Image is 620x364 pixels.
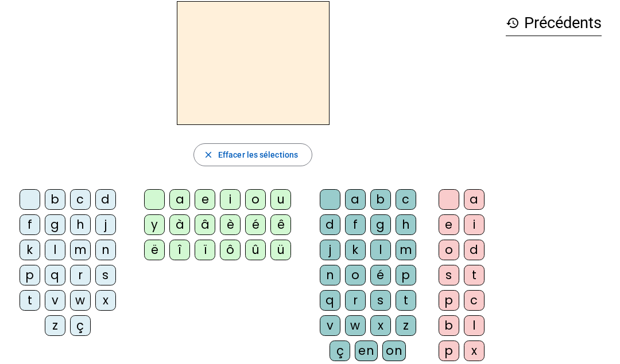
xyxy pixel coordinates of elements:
div: r [70,265,91,285]
div: p [439,290,459,311]
div: u [270,189,291,210]
div: d [320,214,340,235]
div: j [95,214,116,235]
div: on [382,340,406,361]
div: h [396,214,416,235]
div: k [345,240,366,260]
div: é [245,214,266,235]
div: o [345,265,366,285]
div: p [20,265,40,285]
div: x [95,290,116,311]
div: z [45,315,65,336]
h3: Précédents [506,10,602,36]
div: l [45,240,65,260]
div: w [345,315,366,336]
div: r [345,290,366,311]
div: t [396,290,416,311]
div: j [320,240,340,260]
div: y [144,214,165,235]
div: q [45,265,65,285]
div: s [439,265,459,285]
div: v [45,290,65,311]
div: p [439,340,459,361]
div: a [169,189,190,210]
div: a [345,189,366,210]
div: ü [270,240,291,260]
div: en [355,340,378,361]
div: ô [220,240,241,260]
div: c [396,189,416,210]
div: v [320,315,340,336]
div: s [95,265,116,285]
div: b [439,315,459,336]
div: t [464,265,485,285]
div: n [320,265,340,285]
div: c [464,290,485,311]
div: q [320,290,340,311]
button: Effacer les sélections [193,143,312,166]
div: x [464,340,485,361]
div: k [20,240,40,260]
div: é [370,265,391,285]
div: ë [144,240,165,260]
div: m [70,240,91,260]
div: b [370,189,391,210]
div: e [195,189,215,210]
div: ê [270,214,291,235]
div: î [169,240,190,260]
div: f [345,214,366,235]
div: m [396,240,416,260]
div: f [20,214,40,235]
div: h [70,214,91,235]
div: â [195,214,215,235]
mat-icon: close [203,150,214,160]
div: s [370,290,391,311]
div: l [464,315,485,336]
div: d [95,189,116,210]
div: a [464,189,485,210]
div: û [245,240,266,260]
div: à [169,214,190,235]
div: d [464,240,485,260]
div: w [70,290,91,311]
div: è [220,214,241,235]
div: ï [195,240,215,260]
div: o [245,189,266,210]
div: l [370,240,391,260]
div: o [439,240,459,260]
span: Effacer les sélections [218,148,298,162]
div: e [439,214,459,235]
div: b [45,189,65,210]
div: t [20,290,40,311]
div: z [396,315,416,336]
div: i [220,189,241,210]
div: n [95,240,116,260]
mat-icon: history [506,16,520,30]
div: g [45,214,65,235]
div: c [70,189,91,210]
div: ç [70,315,91,336]
div: x [370,315,391,336]
div: i [464,214,485,235]
div: ç [330,340,350,361]
div: g [370,214,391,235]
div: p [396,265,416,285]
